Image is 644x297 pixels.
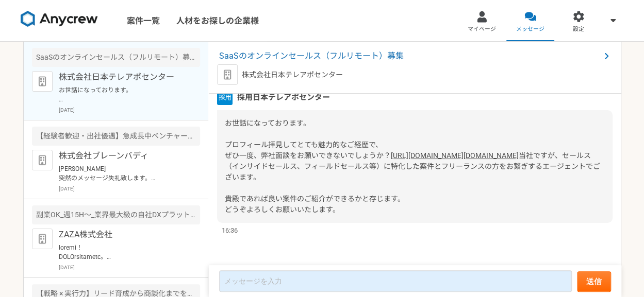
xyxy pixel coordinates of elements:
[59,185,200,193] p: [DATE]
[225,119,391,160] span: お世話になっております。 プロフィール拝見してとても魅力的なご経歴で、 ぜひ一度、弊社面談をお願いできないでしょうか？
[468,25,496,33] span: マイページ
[32,205,200,224] div: 副業OK_週15H〜_業界最大級の自社DXプラットフォームのコンサルティング営業
[222,225,238,235] span: 16:36
[219,50,600,62] span: SaaSのオンラインセールス（フルリモート）募集
[59,229,186,241] p: ZAZA株式会社
[32,48,200,67] div: SaaSのオンラインセールス（フルリモート）募集
[59,264,200,271] p: [DATE]
[32,229,53,249] img: default_org_logo-42cde973f59100197ec2c8e796e4974ac8490bb5b08a0eb061ff975e4574aa76.png
[217,64,238,85] img: default_org_logo-42cde973f59100197ec2c8e796e4974ac8490bb5b08a0eb061ff975e4574aa76.png
[59,150,186,162] p: 株式会社ブレーンバディ
[573,25,584,33] span: 設定
[237,92,330,103] span: 採用日本テレアポセンター
[21,11,98,27] img: 8DqYSo04kwAAAAASUVORK5CYII=
[59,106,200,114] p: [DATE]
[59,85,186,104] p: お世話になっております。 プロフィール拝見してとても魅力的なご経歴で、 ぜひ一度、弊社面談をお願いできないでしょうか？ [URL][DOMAIN_NAME][DOMAIN_NAME] 当社ですが...
[391,151,519,160] a: [URL][DOMAIN_NAME][DOMAIN_NAME]
[59,71,186,83] p: 株式会社日本テレアポセンター
[32,127,200,146] div: 【経験者歓迎・出社優遇】急成長中ベンチャー 法人向けインサイドセールス
[32,71,53,92] img: default_org_logo-42cde973f59100197ec2c8e796e4974ac8490bb5b08a0eb061ff975e4574aa76.png
[242,69,343,80] p: 株式会社日本テレアポセンター
[577,271,611,292] button: 送信
[59,164,186,183] p: [PERSON_NAME] 突然のメッセージ失礼致します。 株式会社ブレーンバディ採用担当の[PERSON_NAME]と申します。 今回ご経歴を拝見し、お客様のセールス支援業務にお力添えいただけ...
[32,150,53,170] img: default_org_logo-42cde973f59100197ec2c8e796e4974ac8490bb5b08a0eb061ff975e4574aa76.png
[516,25,544,33] span: メッセージ
[59,243,186,261] p: loremi！ DOLOrsitametc。 adipiscingeli。 seddo・eiusmo、temporincid「utlabor」etdoloremagnaaliquaenimadm...
[217,90,233,105] img: unnamed.png
[225,151,600,214] span: 当社ですが、セールス（インサイドセールス、フィールドセールス等）に特化した案件とフリーランスの方をお繋ぎするエージェントでございます。 貴殿であれば良い案件のご紹介ができるかと存じます。 どうぞ...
